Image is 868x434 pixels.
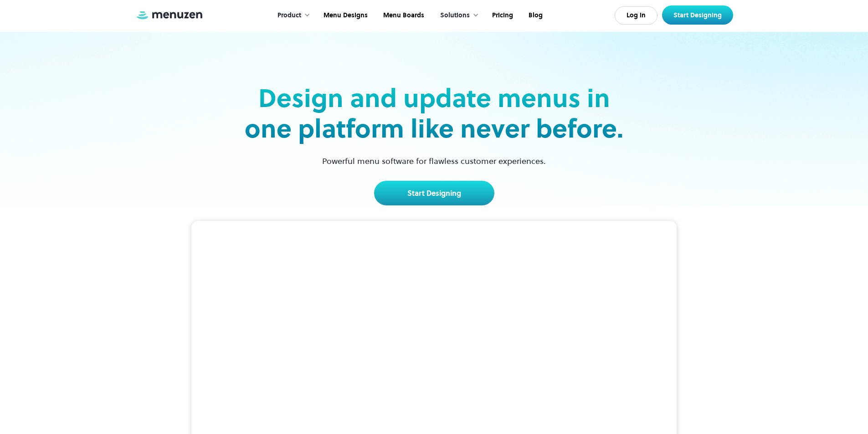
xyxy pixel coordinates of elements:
[375,1,431,30] a: Menu Boards
[374,181,494,205] a: Start Designing
[662,5,733,25] a: Start Designing
[440,10,470,20] div: Solutions
[483,1,520,30] a: Pricing
[277,10,301,20] div: Product
[431,1,483,30] div: Solutions
[520,1,550,30] a: Blog
[615,6,657,25] a: Log In
[268,1,315,30] div: Product
[242,83,627,144] h2: Design and update menus in one platform like never before.
[315,1,375,30] a: Menu Designs
[311,155,557,167] p: Powerful menu software for flawless customer experiences.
